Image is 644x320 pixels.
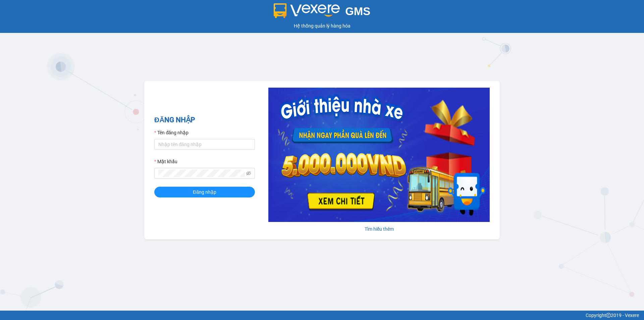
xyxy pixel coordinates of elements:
span: GMS [345,5,370,17]
button: Đăng nhập [154,187,255,197]
h2: ĐĂNG NHẬP [154,115,255,126]
img: logo 2 [274,3,340,18]
span: Đăng nhập [193,188,216,196]
input: Mật khẩu [158,170,245,177]
input: Tên đăng nhập [154,139,255,150]
div: Hệ thống quản lý hàng hóa [2,22,642,30]
span: eye-invisible [246,171,251,176]
div: Copyright 2019 - Vexere [5,312,639,319]
label: Tên đăng nhập [154,129,189,136]
a: GMS [274,10,371,15]
span: copyright [606,313,611,318]
label: Mật khẩu [154,158,177,165]
img: banner-0 [268,88,490,222]
div: Tìm hiểu thêm [268,225,490,233]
